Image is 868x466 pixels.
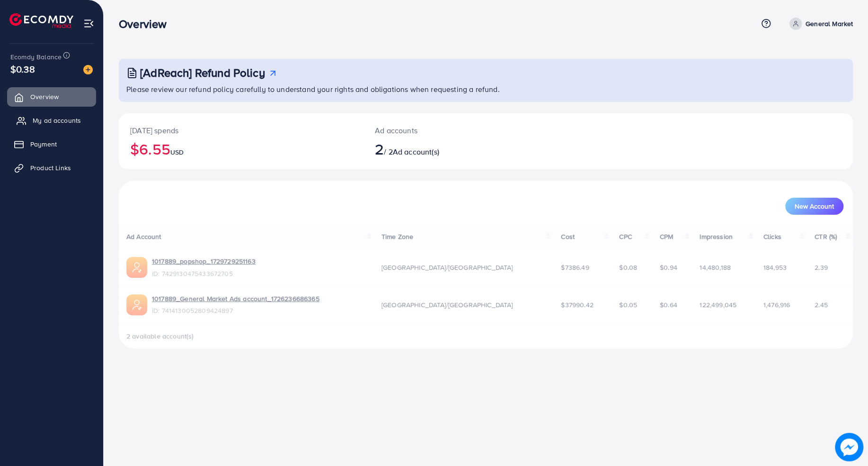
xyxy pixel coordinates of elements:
[30,92,59,101] span: Overview
[119,17,174,31] h3: Overview
[835,433,863,461] img: image
[375,138,384,160] span: 2
[786,18,853,30] a: General Market
[375,125,536,136] p: Ad accounts
[785,198,843,215] button: New Account
[7,111,96,130] a: My ad accounts
[10,62,35,76] span: $0.38
[170,147,184,157] span: USD
[7,87,96,106] a: Overview
[30,139,57,149] span: Payment
[795,203,834,210] span: New Account
[83,18,94,29] img: menu
[806,18,853,29] p: General Market
[130,140,352,158] h2: $6.55
[33,116,81,125] span: My ad accounts
[30,163,71,173] span: Product Links
[7,135,96,154] a: Payment
[83,65,93,74] img: image
[7,158,96,177] a: Product Links
[140,66,265,80] h3: [AdReach] Refund Policy
[130,125,352,136] p: [DATE] spends
[126,83,847,95] p: Please review our refund policy carefully to understand your rights and obligations when requesti...
[393,146,439,157] span: Ad account(s)
[375,140,536,158] h2: / 2
[9,13,73,28] img: logo
[10,52,62,62] span: Ecomdy Balance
